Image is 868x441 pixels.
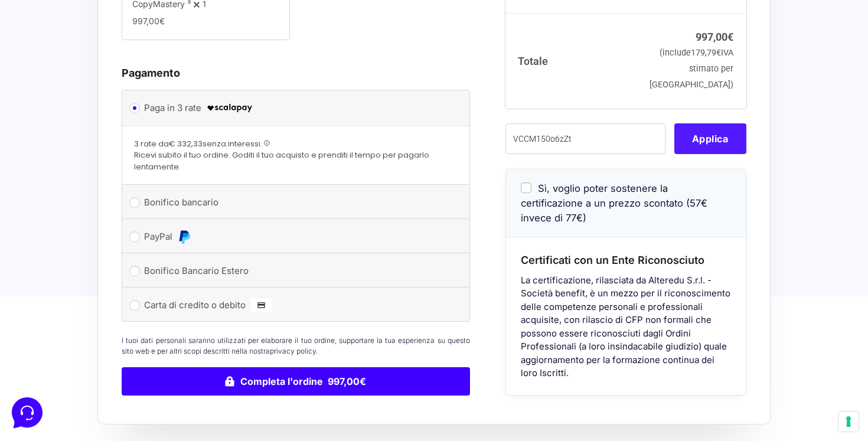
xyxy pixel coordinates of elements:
img: Carta di credito o debito [250,298,272,312]
img: scalapay-logo-black.png [206,101,253,115]
button: Applica [674,123,746,153]
p: Messaggi [102,349,134,360]
span: Le tue conversazioni [19,47,100,57]
span: € [159,16,165,26]
span: 179,79 [691,48,721,58]
h2: Ciao da Marketers 👋 [9,9,198,28]
span: Trova una risposta [19,146,92,156]
h3: Pagamento [122,65,470,81]
span: € [727,31,733,43]
p: I tuoi dati personali saranno utilizzati per elaborare il tuo ordine, supportare la tua esperienz... [122,335,470,357]
small: (include IVA stimato per [GEOGRAPHIC_DATA]) [650,48,733,90]
span: € [716,48,721,58]
img: PayPal [177,230,191,244]
p: Aiuto [182,349,199,360]
button: Inizia una conversazione [19,99,217,123]
button: Home [9,332,82,360]
img: dark [19,66,43,90]
a: Apri Centro Assistenza [126,146,217,156]
span: 997,00 [132,16,165,26]
label: Carta di credito o debito [144,296,443,314]
span: Sì, voglio poter sostenere la certificazione a un prezzo scontato (57€ invece di 77€) [521,182,707,224]
a: privacy policy [270,347,316,355]
img: dark [57,66,80,90]
span: Certificati con un Ente Riconosciuto [521,254,704,266]
span: Inizia una conversazione [77,106,174,116]
label: PayPal [144,228,443,246]
p: La certificazione, rilasciata da Alteredu S.r.l. - Società benefit, è un mezzo per il riconoscime... [521,274,731,380]
label: Bonifico bancario [144,194,443,211]
bdi: 997,00 [696,31,733,43]
button: Messaggi [82,332,155,360]
label: Paga in 3 rate [144,99,443,117]
label: Bonifico Bancario Estero [144,262,443,280]
input: Sì, voglio poter sostenere la certificazione a un prezzo scontato (57€ invece di 77€) [521,182,531,193]
button: Aiuto [154,332,227,360]
p: Home [35,349,56,360]
input: Cerca un articolo... [27,172,193,184]
input: Coupon [505,123,665,153]
img: dark [38,66,61,90]
button: Completa l'ordine 997,00€ [122,367,470,396]
th: Totale [505,13,644,108]
iframe: Customerly Messenger Launcher [9,395,45,430]
button: Le tue preferenze relative al consenso per le tecnologie di tracciamento [838,411,859,432]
